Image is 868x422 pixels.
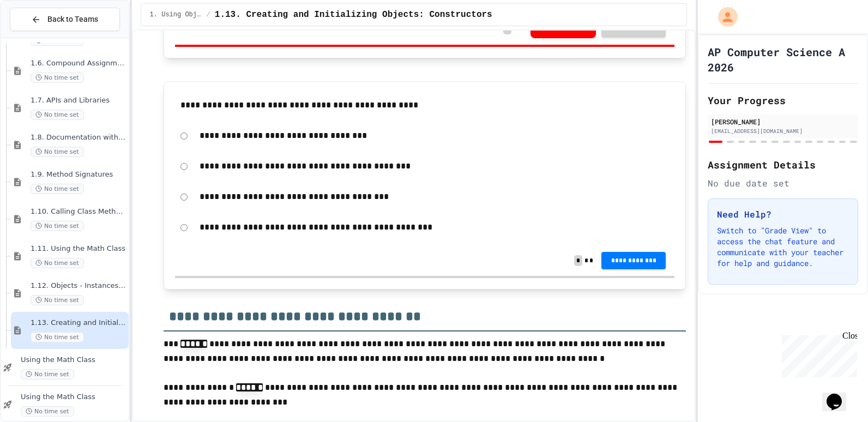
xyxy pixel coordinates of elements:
span: No time set [31,147,84,157]
h2: Assignment Details [708,157,858,172]
span: No time set [31,184,84,194]
span: / [207,10,210,19]
span: Back to Teams [47,14,98,25]
span: 1.9. Method Signatures [31,170,126,179]
iframe: chat widget [777,331,857,377]
div: My Account [707,4,740,29]
span: No time set [21,369,74,379]
span: Using the Math Class [21,393,126,402]
span: No time set [21,406,74,417]
span: 1.10. Calling Class Methods [31,207,126,216]
span: 1.11. Using the Math Class [31,244,126,254]
span: 1.8. Documentation with Comments and Preconditions [31,133,126,142]
div: [EMAIL_ADDRESS][DOMAIN_NAME] [711,127,855,135]
span: No time set [31,110,84,120]
span: 1.7. APIs and Libraries [31,96,126,105]
span: 1.6. Compound Assignment Operators [31,59,126,68]
span: No time set [31,258,84,268]
div: No due date set [708,177,858,190]
span: No time set [31,332,84,342]
span: 1.12. Objects - Instances of Classes [31,281,126,291]
span: No time set [31,295,84,305]
span: Using the Math Class [21,355,126,365]
h2: Your Progress [708,93,858,108]
div: Chat with us now!Close [4,4,75,69]
span: 1.13. Creating and Initializing Objects: Constructors [31,318,126,328]
span: No time set [31,221,84,231]
span: 1. Using Objects and Methods [150,10,202,19]
iframe: chat widget [822,378,857,411]
span: 1.13. Creating and Initializing Objects: Constructors [215,8,492,21]
span: No time set [31,73,84,83]
h1: AP Computer Science A 2026 [708,44,858,75]
h3: Need Help? [717,208,849,221]
div: [PERSON_NAME] [711,117,855,126]
p: Switch to "Grade View" to access the chat feature and communicate with your teacher for help and ... [717,225,849,269]
button: Back to Teams [10,8,120,31]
